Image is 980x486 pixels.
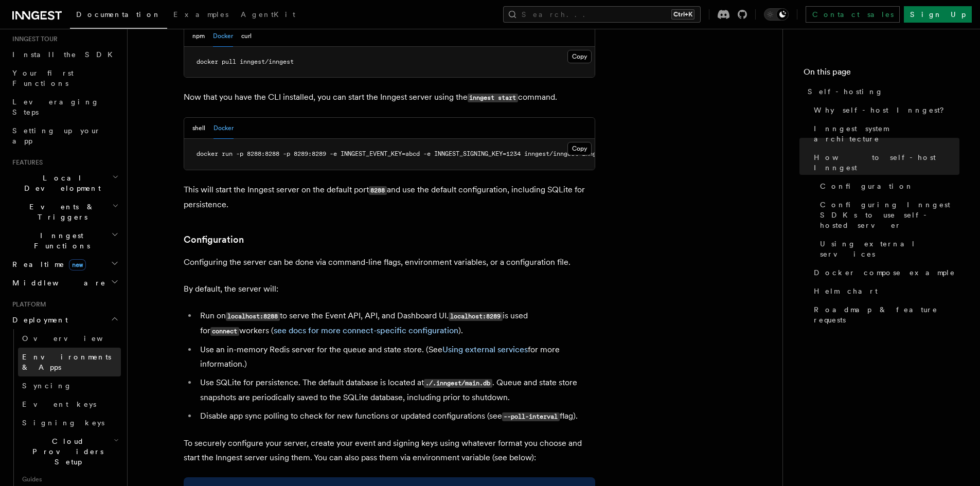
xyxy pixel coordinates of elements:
[820,200,959,230] span: Configuring Inngest SDKs to use self-hosted server
[167,3,235,28] a: Examples
[22,353,111,371] span: Environments & Apps
[904,6,972,23] a: Sign Up
[804,66,959,82] h4: On this page
[197,375,595,405] li: Use SQLite for persistence. The default database is located at . Queue and state store snapshots ...
[184,183,595,212] p: This will start the Inngest server on the default port and use the default configuration, includi...
[184,282,595,296] p: By default, the server will:
[241,10,295,19] span: AgentKit
[76,10,161,19] span: Documentation
[22,334,128,343] span: Overview
[820,239,959,259] span: Using external services
[184,90,595,105] p: Now that you have the CLI installed, you can start the Inngest server using the command.
[468,94,518,102] code: inngest start
[764,8,789,21] button: Toggle dark mode
[8,197,121,226] button: Events & Triggers
[22,382,72,390] span: Syncing
[810,148,959,177] a: How to self-host Inngest
[12,50,119,59] span: Install the SDK
[213,118,234,139] button: Docker
[197,409,595,424] li: Disable app sync polling to check for new functions or updated configurations (see flag).
[8,300,46,309] span: Platform
[8,255,121,274] button: Realtimenew
[213,26,233,47] button: Docker
[22,419,104,427] span: Signing keys
[173,10,228,19] span: Examples
[816,177,959,195] a: Configuration
[274,326,458,335] a: see docs for more connect-specific configuration
[241,26,252,47] button: curl
[814,105,951,115] span: Why self-host Inngest?
[226,312,280,321] code: localhost:8288
[210,327,239,336] code: connect
[810,263,959,282] a: Docker compose example
[671,9,694,20] kbd: Ctrl+K
[424,379,492,388] code: ./.inngest/main.db
[197,58,294,65] span: docker pull inngest/inngest
[235,3,301,28] a: AgentKit
[8,35,58,43] span: Inngest tour
[8,173,112,193] span: Local Development
[18,348,121,376] a: Environments & Apps
[8,315,68,325] span: Deployment
[12,69,74,87] span: Your first Functions
[12,98,99,116] span: Leveraging Steps
[8,202,112,222] span: Events & Triggers
[70,3,167,29] a: Documentation
[567,50,592,63] button: Copy
[816,195,959,235] a: Configuring Inngest SDKs to use self-hosted server
[22,400,96,408] span: Event keys
[12,127,101,145] span: Setting up your app
[442,345,528,354] a: Using external services
[8,311,121,329] button: Deployment
[184,436,595,465] p: To securely configure your server, create your event and signing keys using whatever format you c...
[8,121,121,150] a: Setting up your app
[8,169,121,197] button: Local Development
[804,82,959,101] a: Self-hosting
[8,64,121,93] a: Your first Functions
[184,255,595,269] p: Configuring the server can be done via command-line flags, environment variables, or a configurat...
[8,278,106,288] span: Middleware
[810,101,959,119] a: Why self-host Inngest?
[810,300,959,329] a: Roadmap & feature requests
[18,413,121,432] a: Signing keys
[8,226,121,255] button: Inngest Functions
[8,259,86,269] span: Realtime
[18,432,121,471] button: Cloud Providers Setup
[814,286,878,296] span: Helm chart
[567,142,592,155] button: Copy
[18,436,114,467] span: Cloud Providers Setup
[810,119,959,148] a: Inngest system architecture
[816,235,959,263] a: Using external services
[18,376,121,395] a: Syncing
[197,150,629,157] span: docker run -p 8288:8288 -p 8289:8289 -e INNGEST_EVENT_KEY=abcd -e INNGEST_SIGNING_KEY=1234 innges...
[808,86,883,97] span: Self-hosting
[814,123,959,144] span: Inngest system architecture
[814,304,959,325] span: Roadmap & feature requests
[197,343,595,371] li: Use an in-memory Redis server for the queue and state store. (See for more information.)
[18,329,121,348] a: Overview
[8,158,43,167] span: Features
[806,6,900,23] a: Contact sales
[503,6,701,23] button: Search...Ctrl+K
[8,230,111,251] span: Inngest Functions
[814,152,959,173] span: How to self-host Inngest
[192,118,205,139] button: shell
[18,395,121,413] a: Event keys
[8,45,121,64] a: Install the SDK
[192,26,205,47] button: npm
[449,312,503,321] code: localhost:8289
[8,274,121,292] button: Middleware
[814,267,955,278] span: Docker compose example
[502,412,560,421] code: --poll-interval
[820,181,914,191] span: Configuration
[184,232,244,247] a: Configuration
[197,309,595,338] li: Run on to serve the Event API, API, and Dashboard UI. is used for workers ( ).
[69,259,86,271] span: new
[810,282,959,300] a: Helm chart
[369,186,387,195] code: 8288
[8,93,121,121] a: Leveraging Steps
